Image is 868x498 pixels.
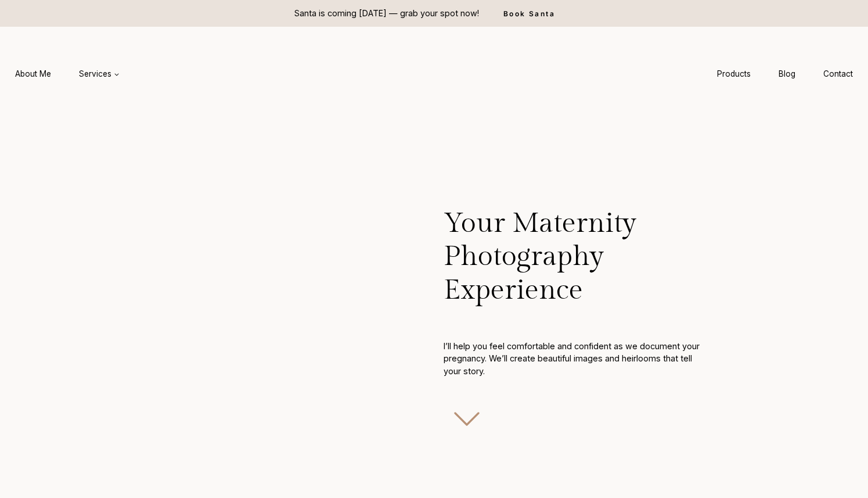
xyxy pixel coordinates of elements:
p: I’ll help you feel comfortable and confident as we document your pregnancy. We’ll create beautifu... [444,340,710,378]
p: Santa is coming [DATE] — grab your spot now! [294,7,479,20]
nav: Secondary [703,63,867,85]
a: Products [703,63,765,85]
img: Couple embracing during outdoor maternity photoshoot. [158,139,424,495]
nav: Primary [1,63,134,85]
a: Services [65,63,134,85]
span: Services [79,68,120,80]
h1: Your Maternity Photography Experience [444,193,710,326]
a: Contact [809,63,867,85]
a: About Me [1,63,65,85]
a: Blog [765,63,809,85]
img: aleah gregory logo [304,49,565,98]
